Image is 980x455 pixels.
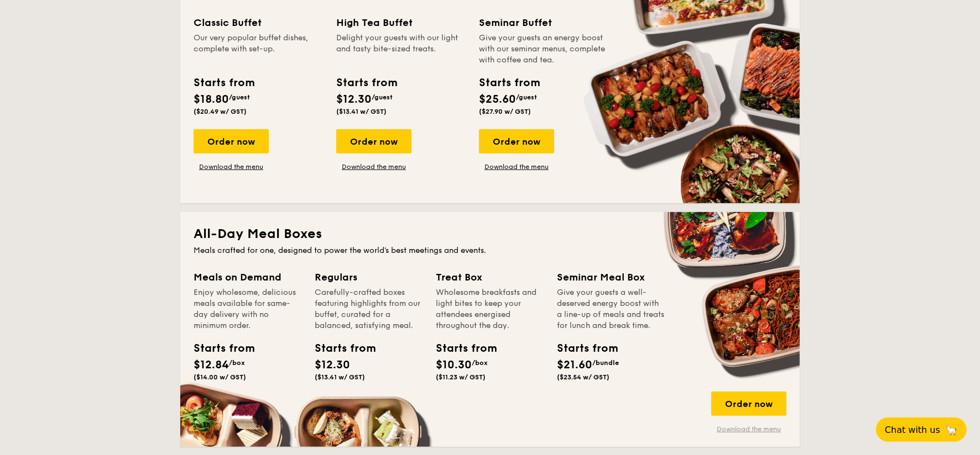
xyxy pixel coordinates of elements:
[336,162,411,171] a: Download the menu
[229,359,245,367] span: /box
[194,33,323,66] div: Our very popular buffet dishes, complete with set-up.
[592,359,619,367] span: /bundle
[194,358,229,372] span: $12.84
[479,108,531,115] span: ($27.90 w/ GST)
[436,340,486,357] div: Starts from
[194,129,269,154] div: Order now
[194,108,247,115] span: ($20.49 w/ GST)
[472,359,488,367] span: /box
[557,340,607,357] div: Starts from
[436,287,544,331] div: Wholesome breakfasts and light bites to keep your attendees energised throughout the day.
[711,425,786,433] a: Download the menu
[557,358,592,372] span: $21.60
[479,162,554,171] a: Download the menu
[885,425,940,435] span: Chat with us
[194,162,269,171] a: Download the menu
[336,129,411,154] div: Order now
[194,269,301,285] div: Meals on Demand
[945,424,958,436] span: 🦙
[315,358,350,372] span: $12.30
[479,15,608,30] div: Seminar Buffet
[315,373,365,381] span: ($13.41 w/ GST)
[479,75,539,91] div: Starts from
[557,287,665,331] div: Give your guests a well-deserved energy boost with a line-up of meals and treats for lunch and br...
[479,129,554,154] div: Order now
[436,373,486,381] span: ($11.23 w/ GST)
[479,93,516,106] span: $25.60
[315,269,423,285] div: Regulars
[876,417,967,442] button: Chat with us🦙
[194,15,323,30] div: Classic Buffet
[557,269,665,285] div: Seminar Meal Box
[336,75,397,91] div: Starts from
[194,245,786,256] div: Meals crafted for one, designed to power the world's best meetings and events.
[194,225,786,243] h2: All-Day Meal Boxes
[479,33,608,66] div: Give your guests an energy boost with our seminar menus, complete with coffee and tea.
[436,358,472,372] span: $10.30
[436,269,544,285] div: Treat Box
[336,15,466,30] div: High Tea Buffet
[336,93,372,106] span: $12.30
[336,33,466,66] div: Delight your guests with our light and tasty bite-sized treats.
[315,287,423,331] div: Carefully-crafted boxes featuring highlights from our buffet, curated for a balanced, satisfying ...
[194,93,229,106] span: $18.80
[711,391,786,416] div: Order now
[194,373,246,381] span: ($14.00 w/ GST)
[557,373,609,381] span: ($23.54 w/ GST)
[516,93,537,101] span: /guest
[194,75,254,91] div: Starts from
[336,108,387,115] span: ($13.41 w/ GST)
[194,340,243,357] div: Starts from
[229,93,250,101] span: /guest
[194,287,301,331] div: Enjoy wholesome, delicious meals available for same-day delivery with no minimum order.
[315,340,364,357] div: Starts from
[372,93,393,101] span: /guest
